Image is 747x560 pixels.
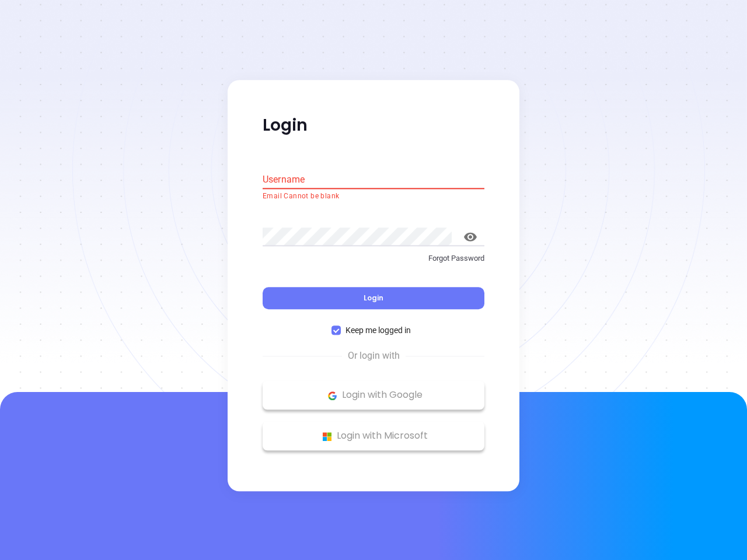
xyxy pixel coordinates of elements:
button: Google Logo Login with Google [263,381,484,410]
p: Forgot Password [263,253,484,264]
p: Login with Microsoft [268,428,479,445]
span: Or login with [342,349,406,363]
span: Login [364,293,383,303]
button: toggle password visibility [456,223,484,251]
a: Forgot Password [263,253,484,274]
button: Login [263,288,484,310]
img: Google Logo [325,388,340,403]
button: Microsoft Logo Login with Microsoft [263,422,484,451]
p: Login [263,115,484,136]
p: Email Cannot be blank [263,191,484,202]
span: Keep me logged in [341,324,416,337]
p: Login with Google [268,387,479,404]
img: Microsoft Logo [320,429,334,444]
